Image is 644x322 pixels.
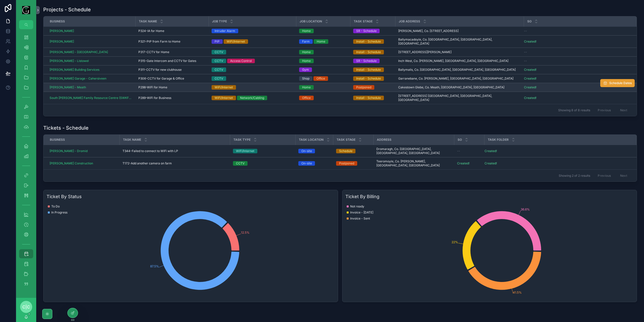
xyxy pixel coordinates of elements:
a: South [PERSON_NAME] Family Resource Centre (SWKFRC) [50,96,132,100]
span: [PERSON_NAME] [50,40,74,44]
div: Home [302,29,311,33]
a: Created! [457,161,481,165]
div: Gym [302,67,309,72]
button: Schedule Dates [600,79,635,87]
div: Home [302,50,311,54]
a: P317-CCTV for Home [138,50,206,54]
div: WiFi/Internet [236,149,254,153]
span: -- [457,149,460,153]
span: Schedule Dates [609,81,632,85]
a: Created! [524,68,536,71]
a: [PERSON_NAME] [50,29,74,33]
div: Install - Schedule [356,39,381,44]
a: [PERSON_NAME] Garage - Cahersiveen [50,77,132,81]
span: Business [50,19,65,23]
div: chart [47,202,335,299]
a: [PERSON_NAME] - [GEOGRAPHIC_DATA] [50,50,108,54]
a: Created! [524,77,630,81]
a: Created! [524,85,536,89]
a: Garranebane, Co. [PERSON_NAME], [GEOGRAPHIC_DATA], [GEOGRAPHIC_DATA] [398,77,521,81]
div: CCTV [215,59,223,63]
h1: Tickets - Schedule [43,124,89,131]
span: P324-IA for Home [138,29,164,33]
div: SR - Schedule [356,29,377,33]
a: FarmHome [299,39,347,44]
a: [PERSON_NAME] [50,40,132,44]
a: SR - Schedule [353,29,392,33]
a: P311-CCTV for new clubhouse [138,68,206,72]
tspan: 12.5% [241,231,250,234]
a: [PERSON_NAME] - [GEOGRAPHIC_DATA] [50,50,132,54]
div: Install - Schedule [356,76,381,81]
a: Created! [485,149,630,153]
span: C|C [22,304,30,310]
span: P306-CCTV for Garage & Office [138,77,184,81]
span: P321-PtP from Farm to Home [138,40,180,44]
a: Inch West, Co. [PERSON_NAME], [GEOGRAPHIC_DATA], [GEOGRAPHIC_DATA] [398,59,521,63]
div: CCTV [215,50,223,54]
a: Teeromoyle, Co. [PERSON_NAME], [GEOGRAPHIC_DATA], [GEOGRAPHIC_DATA] [376,159,451,167]
span: Ballymalis, Co. [GEOGRAPHIC_DATA], [GEOGRAPHIC_DATA], [GEOGRAPHIC_DATA] [398,68,516,72]
tspan: 22% [452,240,458,244]
span: -- [524,59,527,63]
a: Created! [524,77,536,80]
a: [PERSON_NAME] - Listowel [50,59,89,63]
a: [PERSON_NAME] [50,29,132,33]
div: Postponed [339,161,354,166]
span: -- [524,50,527,54]
div: CCTV [236,161,245,166]
a: Created! [524,96,536,100]
a: [PERSON_NAME] Building Services [50,68,132,72]
div: chart [345,202,634,299]
a: [PERSON_NAME] - Dromid [50,149,116,153]
span: Task Folder [488,138,509,142]
span: Showing 2 of 2 results [559,174,590,178]
a: On-site [298,149,330,153]
div: Postponed [356,85,371,90]
a: WiFi/Internet [233,149,292,153]
span: Invoice - Sent [350,217,370,221]
span: Task Type [233,138,251,142]
span: Task Stage [354,19,373,23]
div: On-site [301,161,312,166]
a: WiFi/Internet [212,85,293,90]
a: -- [524,59,630,63]
span: Showing 8 of 8 results [558,108,590,112]
div: SR - Schedule [356,59,377,63]
span: -- [524,29,527,33]
a: Install - Schedule [353,50,392,54]
a: Home [299,50,347,54]
a: [PERSON_NAME] - Dromid [50,149,88,153]
a: Created! [524,96,630,100]
a: [PERSON_NAME] - Meath [50,85,86,89]
span: SO [527,19,532,23]
div: Home [317,39,325,44]
div: scrollable content [16,29,36,295]
span: Task Name [123,138,141,142]
div: Intruder Alarm [215,29,235,33]
a: Install - Schedule [353,76,392,81]
span: [STREET_ADDRESS] [GEOGRAPHIC_DATA], [GEOGRAPHIC_DATA], [GEOGRAPHIC_DATA] [398,94,521,102]
a: Created! [457,161,469,165]
div: Office [302,96,311,100]
a: Postponed [353,85,392,90]
a: ShopOffice [299,76,347,81]
span: Job Type [212,19,227,23]
div: Access Control [230,59,252,63]
span: Job Address [399,19,420,23]
span: P298-WiFi for Home [138,85,167,89]
a: P289-WiFi for Business [138,96,206,100]
span: [STREET_ADDRESS][PERSON_NAME] [398,50,452,54]
a: -- [457,149,481,153]
a: [PERSON_NAME] - Listowel [50,59,132,63]
div: Install - Schedule [356,96,381,100]
a: Schedule [336,149,370,153]
a: [STREET_ADDRESS][PERSON_NAME] [398,50,521,54]
span: Task Stage [337,138,355,142]
span: Ballymacadoyle, Co. [GEOGRAPHIC_DATA], [GEOGRAPHIC_DATA], [GEOGRAPHIC_DATA] [398,38,521,46]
